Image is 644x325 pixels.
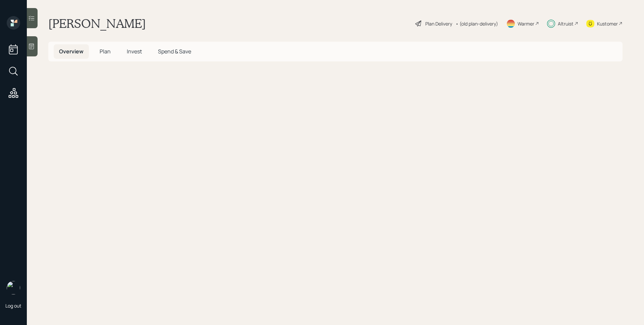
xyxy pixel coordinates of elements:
div: • (old plan-delivery) [455,20,498,27]
div: Altruist [558,20,574,27]
span: Invest [127,48,142,55]
div: Plan Delivery [425,20,452,27]
div: Warmer [518,20,534,27]
span: Overview [59,48,84,55]
span: Spend & Save [158,48,191,55]
div: Log out [5,303,21,309]
img: james-distasi-headshot.png [7,281,20,294]
span: Plan [100,48,111,55]
div: Kustomer [597,20,618,27]
h1: [PERSON_NAME] [48,16,146,31]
